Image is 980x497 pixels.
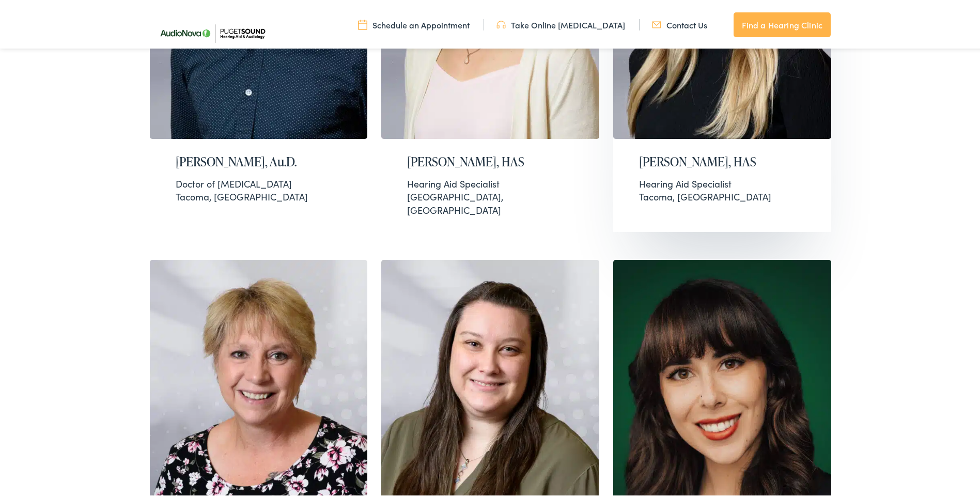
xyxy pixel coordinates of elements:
img: utility icon [652,17,661,28]
h2: [PERSON_NAME], Au.D. [176,152,342,167]
a: Take Online [MEDICAL_DATA] [496,17,625,28]
div: Doctor of [MEDICAL_DATA] [176,175,342,188]
img: utility icon [358,17,367,28]
h2: [PERSON_NAME], HAS [639,152,805,167]
div: Hearing Aid Specialist [407,175,573,188]
div: Tacoma, [GEOGRAPHIC_DATA] [176,175,342,201]
img: utility icon [496,17,506,28]
a: Schedule an Appointment [358,17,470,28]
a: Contact Us [652,17,707,28]
div: [GEOGRAPHIC_DATA], [GEOGRAPHIC_DATA] [407,175,573,214]
div: Hearing Aid Specialist [639,175,805,188]
a: Find a Hearing Clinic [734,10,831,35]
h2: [PERSON_NAME], HAS [407,152,573,167]
div: Tacoma, [GEOGRAPHIC_DATA] [639,175,805,201]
